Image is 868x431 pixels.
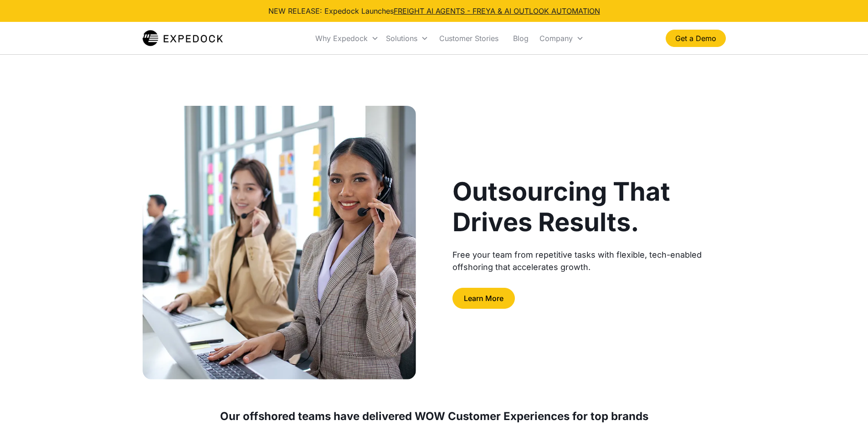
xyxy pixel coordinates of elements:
[143,29,223,47] a: home
[394,6,600,16] a: FREIGHT AI AGENTS - FREYA & AI OUTLOOK AUTOMATION
[382,23,432,54] div: Solutions
[452,249,726,273] div: Free your team from repetitive tasks with flexible, tech-enabled offshoring that accelerates growth.
[536,23,587,54] div: Company
[432,23,506,54] a: Customer Stories
[452,288,515,309] a: Learn More
[539,34,573,43] div: Company
[386,34,417,43] div: Solutions
[143,106,416,379] img: two formal woman with headset
[143,409,726,424] div: Our offshored teams have delivered WOW Customer Experiences for top brands
[506,23,536,54] a: Blog
[315,34,368,43] div: Why Expedock
[268,5,600,16] div: NEW RELEASE: Expedock Launches
[143,29,223,47] img: Expedock Logo
[312,23,382,54] div: Why Expedock
[452,177,726,238] h1: Outsourcing That Drives Results.
[666,30,726,47] a: Get a Demo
